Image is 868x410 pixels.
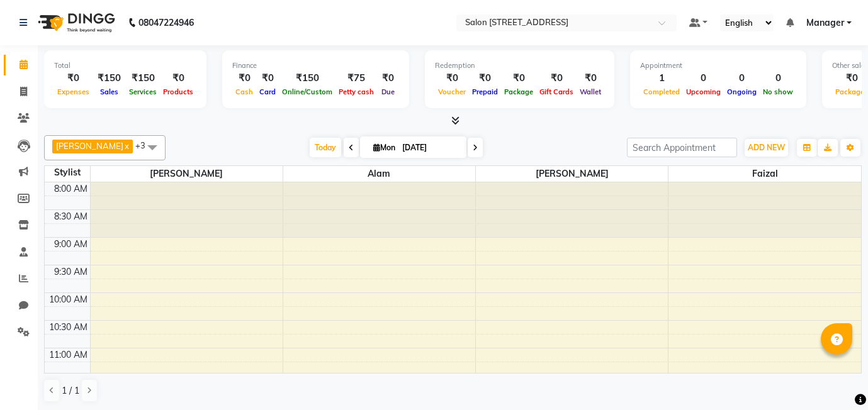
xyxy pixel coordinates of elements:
[232,60,399,71] div: Finance
[310,138,341,157] span: Today
[627,138,737,157] input: Search Appointment
[279,87,335,96] span: Online/Custom
[370,143,398,152] span: Mon
[640,71,683,86] div: 1
[123,141,129,151] a: x
[335,71,377,86] div: ₹75
[398,138,461,157] input: 2025-09-01
[724,71,760,86] div: 0
[91,166,283,182] span: [PERSON_NAME]
[126,87,160,96] span: Services
[47,348,90,362] div: 11:00 AM
[283,166,475,182] span: Alam
[256,71,279,86] div: ₹0
[469,87,501,96] span: Prepaid
[536,87,577,96] span: Gift Cards
[745,139,788,157] button: ADD NEW
[62,384,79,397] span: 1 / 1
[435,87,469,96] span: Voucher
[476,166,668,182] span: [PERSON_NAME]
[279,71,335,86] div: ₹150
[640,60,796,71] div: Appointment
[47,293,90,306] div: 10:00 AM
[135,140,155,150] span: +3
[160,71,196,86] div: ₹0
[683,71,724,86] div: 0
[54,60,196,71] div: Total
[232,71,256,86] div: ₹0
[501,87,536,96] span: Package
[577,71,604,86] div: ₹0
[748,143,785,152] span: ADD NEW
[335,87,377,96] span: Petty cash
[54,87,93,96] span: Expenses
[760,87,796,96] span: No show
[256,87,279,96] span: Card
[138,5,194,40] b: 08047224946
[45,166,90,179] div: Stylist
[160,87,196,96] span: Products
[640,87,683,96] span: Completed
[93,71,126,86] div: ₹150
[435,60,604,71] div: Redemption
[47,321,90,334] div: 10:30 AM
[32,5,118,40] img: logo
[52,265,90,279] div: 9:30 AM
[52,210,90,223] div: 8:30 AM
[97,87,121,96] span: Sales
[760,71,796,86] div: 0
[683,87,724,96] span: Upcoming
[668,166,861,182] span: faizal
[52,238,90,251] div: 9:00 AM
[232,87,256,96] span: Cash
[577,87,604,96] span: Wallet
[806,16,844,30] span: Manager
[54,71,93,86] div: ₹0
[378,87,398,96] span: Due
[724,87,760,96] span: Ongoing
[469,71,501,86] div: ₹0
[126,71,160,86] div: ₹150
[52,182,90,196] div: 8:00 AM
[56,141,123,151] span: [PERSON_NAME]
[536,71,577,86] div: ₹0
[435,71,469,86] div: ₹0
[501,71,536,86] div: ₹0
[377,71,399,86] div: ₹0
